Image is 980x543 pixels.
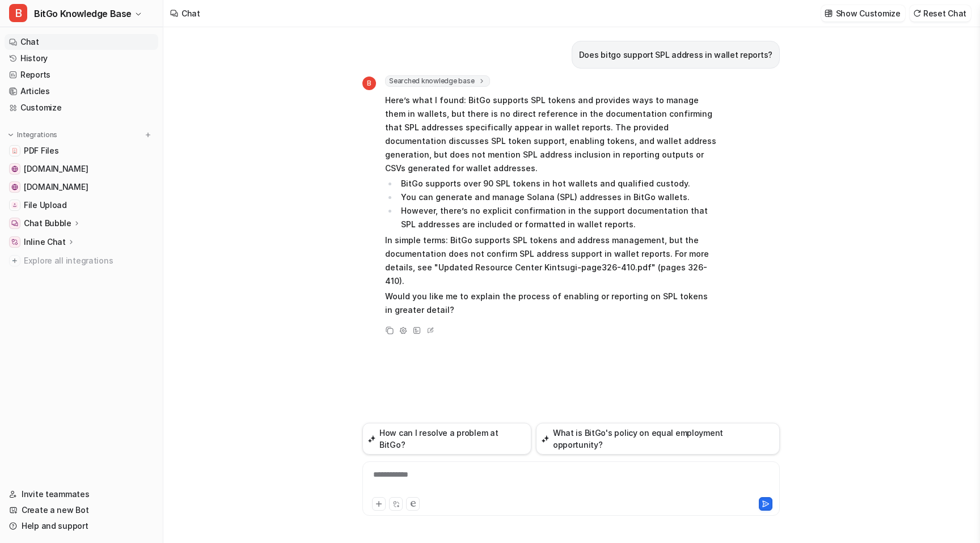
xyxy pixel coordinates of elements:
img: PDF Files [11,147,18,154]
a: developers.bitgo.com[DOMAIN_NAME] [5,161,158,177]
a: PDF FilesPDF Files [5,143,158,159]
p: Inline Chat [24,236,66,248]
li: BitGo supports over 90 SPL tokens in hot wallets and qualified custody. [398,177,717,190]
a: History [5,50,158,66]
span: B [362,77,376,90]
p: Show Customize [836,7,901,19]
a: Create a new Bot [5,502,158,518]
img: developers.bitgo.com [11,166,18,172]
li: You can generate and manage Solana (SPL) addresses in BitGo wallets. [398,190,717,204]
p: Would you like me to explain the process of enabling or reporting on SPL tokens in greater detail? [385,290,717,317]
span: Searched knowledge base [385,75,490,87]
img: www.bitgo.com [11,184,18,190]
p: Integrations [17,130,57,139]
a: Customize [5,100,158,116]
span: Explore all integrations [24,252,154,270]
span: BitGo Knowledge Base [34,6,132,22]
span: File Upload [24,200,67,211]
a: Chat [5,34,158,50]
div: Chat [181,7,200,19]
a: Reports [5,67,158,83]
li: However, there’s no explicit confirmation in the support documentation that SPL addresses are inc... [398,204,717,231]
span: [DOMAIN_NAME] [24,181,88,193]
a: File UploadFile Upload [5,197,158,213]
p: Here’s what I found: BitGo supports SPL tokens and provides ways to manage them in wallets, but t... [385,94,717,175]
button: Show Customize [821,5,905,22]
span: PDF Files [24,145,58,156]
span: [DOMAIN_NAME] [24,163,88,175]
p: Chat Bubble [24,218,71,229]
img: Chat Bubble [11,220,18,227]
button: How can I resolve a problem at BitGo? [362,423,531,455]
img: explore all integrations [9,255,20,266]
img: Inline Chat [11,239,18,245]
img: expand menu [7,131,15,139]
a: Invite teammates [5,486,158,502]
a: Help and support [5,518,158,534]
p: Does bitgo support SPL address in wallet reports? [579,48,772,62]
p: In simple terms: BitGo supports SPL tokens and address management, but the documentation does not... [385,234,717,288]
img: menu_add.svg [144,131,152,139]
img: File Upload [11,202,18,209]
button: Reset Chat [910,5,971,22]
a: Explore all integrations [5,253,158,269]
a: Articles [5,83,158,99]
span: B [9,4,27,22]
img: reset [913,9,921,18]
button: What is BitGo's policy on equal employment opportunity? [536,423,780,455]
img: customize [825,9,833,18]
a: www.bitgo.com[DOMAIN_NAME] [5,179,158,195]
button: Integrations [5,129,61,141]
